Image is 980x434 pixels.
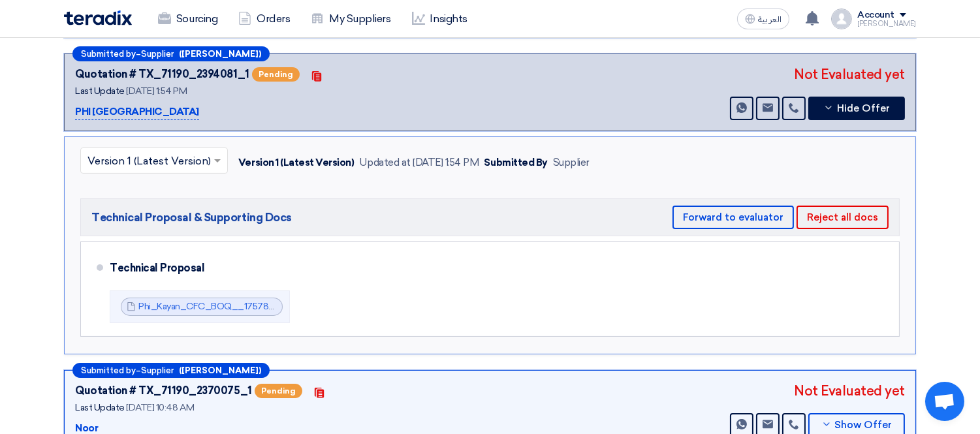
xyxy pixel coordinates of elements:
[75,85,125,97] span: Last Update
[126,85,187,97] span: [DATE] 1:54 PM
[835,420,893,430] span: Show Offer
[255,384,302,398] span: Pending
[228,5,300,33] a: Orders
[300,5,401,33] a: My Suppliers
[141,50,174,58] span: Supplier
[737,8,789,29] button: العربية
[126,402,194,413] span: [DATE] 10:48 AM
[81,366,136,375] span: Submitted by
[808,97,905,120] button: Hide Offer
[138,301,329,312] a: Phi_Kayan_CFC_BOQ__1757846587577.pdf
[672,206,794,229] button: Forward to evaluator
[72,46,270,61] div: –
[797,206,889,229] button: Reject all docs
[831,8,852,29] img: profile_test.png
[64,10,132,25] img: Teradix logo
[148,5,228,33] a: Sourcing
[179,366,261,375] b: ([PERSON_NAME])
[794,65,905,84] div: Not Evaluated yet
[252,67,300,82] span: Pending
[179,50,261,58] b: ([PERSON_NAME])
[75,383,252,399] div: Quotation # TX_71190_2370075_1
[758,15,782,24] span: العربية
[360,155,479,170] div: Updated at [DATE] 1:54 PM
[91,209,292,225] span: Technical Proposal & Supporting Docs
[925,382,964,421] div: Open chat
[553,155,590,170] div: Supplier
[75,402,125,413] span: Last Update
[857,10,894,21] div: Account
[794,381,905,401] div: Not Evaluated yet
[857,20,916,27] div: [PERSON_NAME]
[141,366,174,375] span: Supplier
[238,155,355,170] div: Version 1 (Latest Version)
[81,50,136,58] span: Submitted by
[72,363,270,378] div: –
[484,155,548,170] div: Submitted By
[837,104,890,114] span: Hide Offer
[75,67,249,82] div: Quotation # TX_71190_2394081_1
[402,5,478,33] a: Insights
[75,104,199,120] p: PHI [GEOGRAPHIC_DATA]
[110,253,878,284] div: Technical Proposal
